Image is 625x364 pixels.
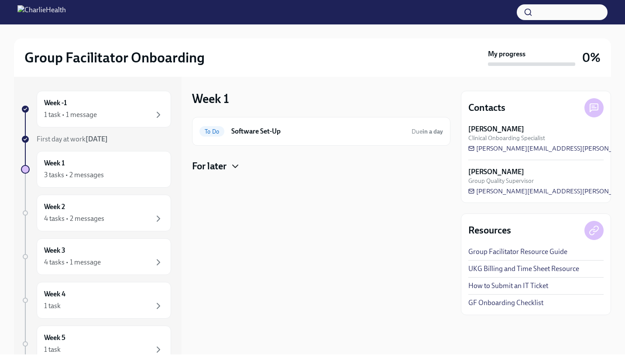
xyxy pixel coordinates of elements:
a: Week -11 task • 1 message [21,91,171,127]
h2: Group Facilitator Onboarding [24,49,205,66]
h6: Week 3 [44,246,65,255]
strong: My progress [488,49,525,59]
span: Due [412,128,443,135]
a: GF Onboarding Checklist [468,298,543,308]
div: 3 tasks • 2 messages [44,170,104,180]
a: Group Facilitator Resource Guide [468,247,567,257]
a: First day at work[DATE] [21,134,171,144]
span: September 16th, 2025 10:00 [412,127,443,136]
h4: For later [192,160,227,173]
h6: Week 4 [44,289,65,299]
a: How to Submit an IT Ticket [468,281,548,291]
span: Group Quality Supervisor [468,177,534,185]
strong: [PERSON_NAME] [468,124,524,134]
span: To Do [199,128,224,135]
strong: [DATE] [86,135,108,143]
div: 1 task [44,345,61,354]
h6: Week 2 [44,202,65,212]
h3: 0% [582,50,601,65]
a: Week 51 task [21,326,171,362]
a: UKG Billing and Time Sheet Resource [468,264,579,274]
a: To DoSoftware Set-UpDuein a day [199,124,443,138]
h3: Week 1 [192,91,229,106]
strong: in a day [422,128,443,135]
span: First day at work [37,135,108,143]
div: For later [192,160,450,173]
h6: Software Set-Up [231,127,405,136]
div: 1 task [44,301,61,311]
a: Week 34 tasks • 1 message [21,238,171,275]
div: 4 tasks • 1 message [44,258,101,267]
a: Week 24 tasks • 2 messages [21,195,171,231]
div: 1 task • 1 message [44,110,97,120]
div: 4 tasks • 2 messages [44,214,104,223]
strong: [PERSON_NAME] [468,167,524,177]
h4: Contacts [468,101,505,114]
h6: Week -1 [44,98,67,108]
img: CharlieHealth [17,5,66,19]
a: Week 41 task [21,282,171,319]
h4: Resources [468,224,511,237]
a: Week 13 tasks • 2 messages [21,151,171,188]
span: Clinical Onboarding Specialist [468,134,545,142]
h6: Week 5 [44,333,65,343]
h6: Week 1 [44,158,65,168]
